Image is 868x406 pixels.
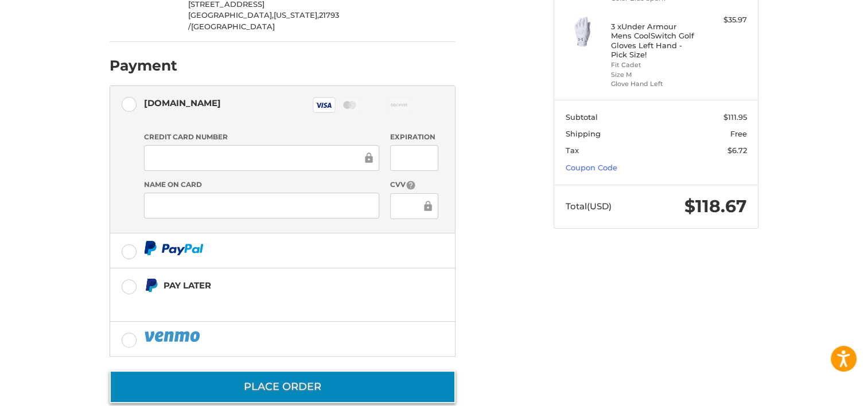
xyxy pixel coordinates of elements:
[390,132,438,142] label: Expiration
[702,14,747,26] div: $35.97
[611,60,699,70] li: Fit Cadet
[723,112,747,122] span: $111.95
[164,276,383,295] div: Pay Later
[144,179,379,190] label: Name on Card
[110,57,177,75] h2: Payment
[144,278,158,292] img: Pay Later icon
[144,132,379,142] label: Credit Card Number
[730,129,747,138] span: Free
[144,241,204,255] img: PayPal icon
[566,146,579,155] span: Tax
[144,93,221,112] div: [DOMAIN_NAME]
[274,10,319,19] span: [US_STATE],
[611,22,699,59] h4: 3 x Under Armour Mens CoolSwitch Golf Gloves Left Hand - Pick Size!
[188,10,274,19] span: [GEOGRAPHIC_DATA],
[566,112,598,122] span: Subtotal
[566,201,612,212] span: Total (USD)
[110,370,456,403] button: Place Order
[684,196,747,217] span: $118.67
[566,163,617,172] a: Coupon Code
[727,146,747,155] span: $6.72
[566,129,601,138] span: Shipping
[144,298,384,307] iframe: PayPal Message 1
[188,10,339,31] span: 21793 /
[144,329,203,343] img: PayPal icon
[390,179,438,190] label: CVV
[191,22,275,31] span: [GEOGRAPHIC_DATA]
[611,79,699,89] li: Glove Hand Left
[611,70,699,80] li: Size M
